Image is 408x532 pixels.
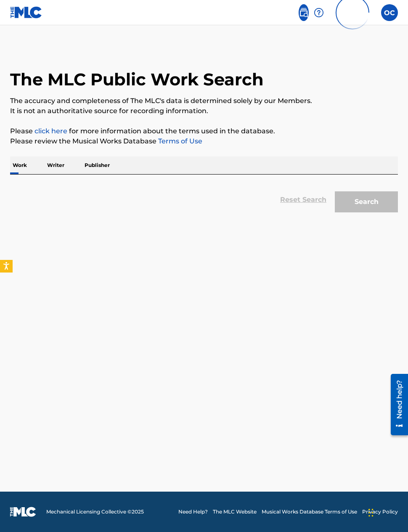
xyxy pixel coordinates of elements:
img: help [314,8,324,18]
p: Please review the Musical Works Database [10,136,398,146]
p: Publisher [82,156,112,174]
div: User Menu [381,4,398,21]
a: Terms of Use [156,137,202,145]
p: It is not an authoritative source for recording information. [10,106,398,116]
a: Musical Works Database Terms of Use [262,508,357,516]
div: Drag [368,500,374,525]
p: The accuracy and completeness of The MLC's data is determined solely by our Members. [10,96,398,106]
a: click here [34,127,67,135]
img: MLC Logo [10,6,42,19]
iframe: Chat Widget [366,492,408,532]
img: search [299,8,309,18]
p: Please for more information about the terms used in the database. [10,126,398,136]
h1: The MLC Public Work Search [10,69,264,90]
a: The MLC Website [213,508,257,516]
form: Search Form [10,183,398,217]
span: Mechanical Licensing Collective © 2025 [46,508,144,516]
a: Need Help? [178,508,208,516]
a: Public Search [299,4,309,21]
div: Help [314,4,324,21]
p: Writer [45,156,67,174]
iframe: Resource Center [384,370,408,439]
a: Privacy Policy [362,508,398,516]
img: logo [10,507,36,517]
p: Work [10,156,29,174]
